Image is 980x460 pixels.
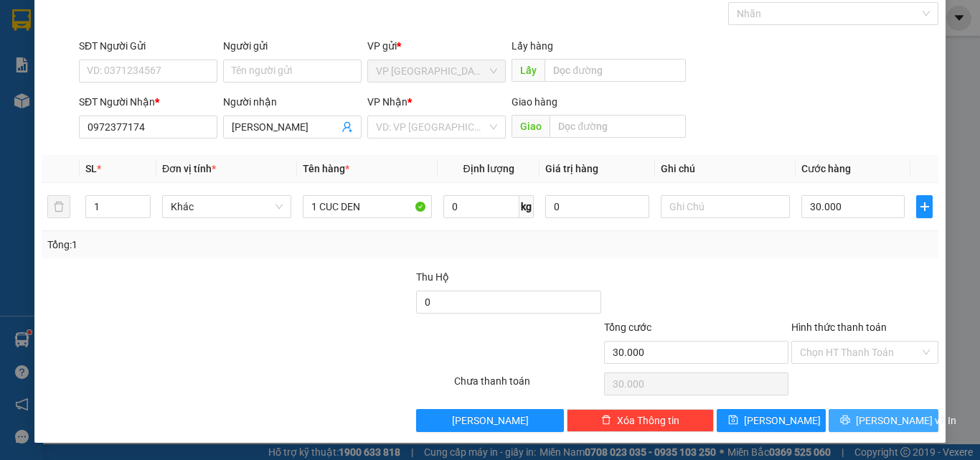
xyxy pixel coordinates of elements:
[601,415,611,426] span: delete
[567,409,714,432] button: deleteXóa Thông tin
[367,38,506,54] div: VP gửi
[829,409,938,432] button: printer[PERSON_NAME] và In
[162,163,216,174] span: Đơn vị tính
[545,195,649,218] input: 0
[604,321,651,333] span: Tổng cước
[223,94,362,110] div: Người nhận
[47,195,70,218] button: delete
[617,413,679,428] span: Xóa Thông tin
[512,115,550,138] span: Giao
[550,115,686,138] input: Dọc đường
[661,195,790,218] input: Ghi Chú
[171,196,283,217] span: Khác
[840,415,850,426] span: printer
[303,195,432,218] input: VD: Bàn, Ghế
[79,94,217,110] div: SĐT Người Nhận
[655,155,796,183] th: Ghi chú
[717,409,826,432] button: save[PERSON_NAME]
[728,415,738,426] span: save
[512,40,553,52] span: Lấy hàng
[156,18,190,52] img: logo.jpg
[545,59,686,82] input: Dọc đường
[79,38,217,54] div: SĐT Người Gửi
[121,55,197,66] b: [DOMAIN_NAME]
[916,195,933,218] button: plus
[416,271,449,283] span: Thu Hộ
[744,413,821,428] span: [PERSON_NAME]
[341,121,353,133] span: user-add
[367,96,407,108] span: VP Nhận
[512,96,557,108] span: Giao hàng
[47,237,380,253] div: Tổng: 1
[303,163,349,174] span: Tên hàng
[519,195,534,218] span: kg
[791,321,887,333] label: Hình thức thanh toán
[416,409,563,432] button: [PERSON_NAME]
[545,163,598,174] span: Giá trị hàng
[85,163,97,174] span: SL
[917,201,932,212] span: plus
[223,38,362,54] div: Người gửi
[512,59,545,82] span: Lấy
[18,93,81,160] b: [PERSON_NAME]
[801,163,851,174] span: Cước hàng
[856,413,956,428] span: [PERSON_NAME] và In
[121,68,197,86] li: (c) 2017
[453,373,603,398] div: Chưa thanh toán
[93,21,138,138] b: BIÊN NHẬN GỬI HÀNG HÓA
[376,60,497,82] span: VP Sài Gòn
[463,163,514,174] span: Định lượng
[452,413,529,428] span: [PERSON_NAME]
